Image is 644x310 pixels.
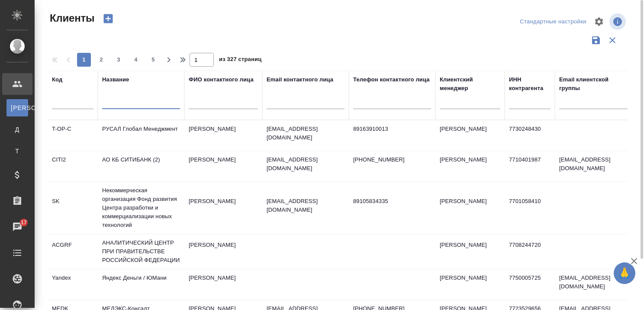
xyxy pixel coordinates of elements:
[184,269,262,300] td: [PERSON_NAME]
[267,155,345,173] p: [EMAIL_ADDRESS][DOMAIN_NAME]
[48,269,98,300] td: Yandex
[184,193,262,223] td: [PERSON_NAME]
[440,75,500,93] div: Клиентский менеджер
[146,55,160,64] span: 5
[505,236,555,267] td: 7708244720
[435,236,505,267] td: [PERSON_NAME]
[518,15,589,29] div: split button
[98,151,184,181] td: АО КБ СИТИБАНК (2)
[617,264,632,282] span: 🙏
[559,75,628,93] div: Email клиентской группы
[184,120,262,151] td: [PERSON_NAME]
[94,55,108,64] span: 2
[604,32,621,48] button: Сбросить фильтры
[98,269,184,300] td: Яндекс Деньги / ЮМани
[48,120,98,151] td: T-OP-C
[435,151,505,181] td: [PERSON_NAME]
[353,75,430,84] div: Телефон контактного лица
[48,193,98,223] td: SK
[353,155,431,164] p: [PHONE_NUMBER]
[555,151,633,181] td: [EMAIL_ADDRESS][DOMAIN_NAME]
[98,182,184,234] td: Некоммерческая организация Фонд развития Центра разработки и коммерциализации новых технологий
[353,125,431,133] p: 89163910013
[16,218,32,227] span: 17
[129,55,143,64] span: 4
[589,11,609,32] span: Настроить таблицу
[48,236,98,267] td: ACGRF
[588,32,604,48] button: Сохранить фильтры
[505,151,555,181] td: 7710401987
[146,53,160,67] button: 5
[267,125,345,142] p: [EMAIL_ADDRESS][DOMAIN_NAME]
[2,216,32,238] a: 17
[555,269,633,300] td: [EMAIL_ADDRESS][DOMAIN_NAME]
[184,151,262,181] td: [PERSON_NAME]
[98,234,184,269] td: АНАЛИТИЧЕСКИЙ ЦЕНТР ПРИ ПРАВИТЕЛЬСТВЕ РОССИЙСКОЙ ФЕДЕРАЦИИ
[48,11,94,25] span: Клиенты
[52,75,62,84] div: Код
[219,54,261,67] span: из 327 страниц
[509,75,551,93] div: ИНН контрагента
[189,75,254,84] div: ФИО контактного лица
[609,13,628,30] span: Посмотреть информацию
[435,120,505,151] td: [PERSON_NAME]
[11,147,24,155] span: Т
[614,262,635,284] button: 🙏
[6,99,28,116] a: [PERSON_NAME]
[98,120,184,151] td: РУСАЛ Глобал Менеджмент
[435,193,505,223] td: [PERSON_NAME]
[94,53,108,67] button: 2
[6,142,28,160] a: Т
[435,269,505,300] td: [PERSON_NAME]
[6,121,28,138] a: Д
[505,269,555,300] td: 7750005725
[353,197,431,206] p: 89105834335
[505,193,555,223] td: 7701058410
[184,236,262,267] td: [PERSON_NAME]
[48,151,98,181] td: CITI2
[98,11,119,26] button: Создать
[112,55,126,64] span: 3
[112,53,126,67] button: 3
[505,120,555,151] td: 7730248430
[11,103,24,112] span: [PERSON_NAME]
[129,53,143,67] button: 4
[267,197,345,214] p: [EMAIL_ADDRESS][DOMAIN_NAME]
[11,125,24,134] span: Д
[102,75,129,84] div: Название
[267,75,333,84] div: Email контактного лица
